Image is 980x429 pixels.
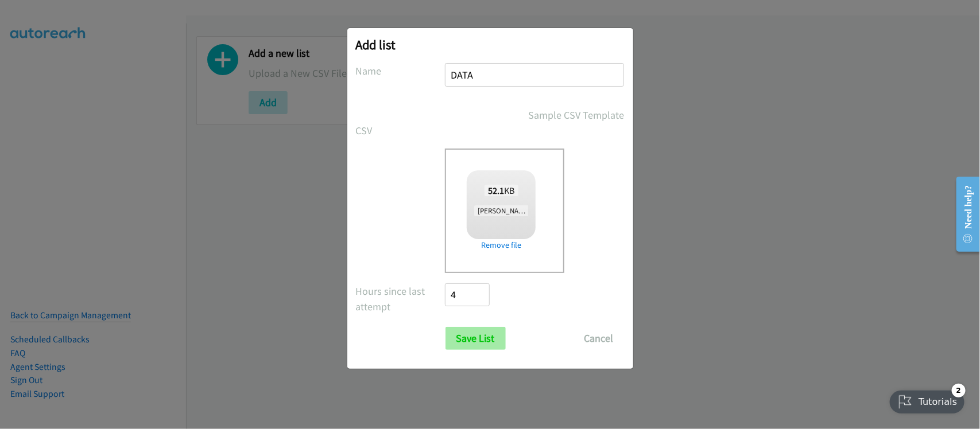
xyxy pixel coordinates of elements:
a: Sample CSV Template [529,107,625,123]
label: Name [356,63,446,79]
label: Hours since last attempt [356,283,446,314]
span: [PERSON_NAME] + Dell Virtual Forum [DATE].csv [474,205,630,216]
label: CSV [356,123,446,138]
span: KB [485,185,518,196]
a: Remove file [467,239,536,251]
iframe: Resource Center [947,169,980,260]
button: Cancel [574,327,625,350]
h2: Add list [356,37,625,53]
strong: 52.1 [488,185,504,196]
iframe: Checklist [883,379,971,420]
input: Save List [446,327,506,350]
